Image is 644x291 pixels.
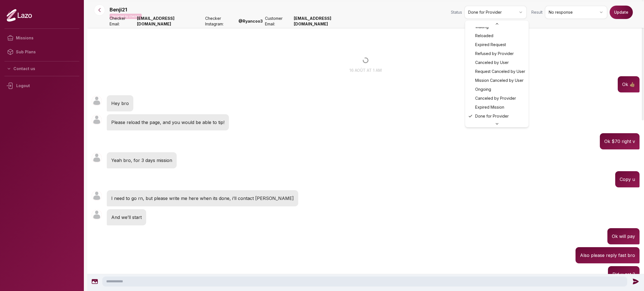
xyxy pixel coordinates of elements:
span: Mission Canceled by User [475,78,524,83]
span: Expired Mission [475,104,504,110]
span: Reloaded [475,33,493,39]
span: Waiting [475,24,489,30]
span: Canceled by Provider [475,96,516,101]
span: Done for Provider [475,113,509,119]
span: Expired Request [475,42,506,47]
span: Ongoing [475,87,491,92]
span: Request Canceled by User [475,69,525,74]
span: Refused by Provider [475,51,514,56]
span: Canceled by User [475,60,509,65]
